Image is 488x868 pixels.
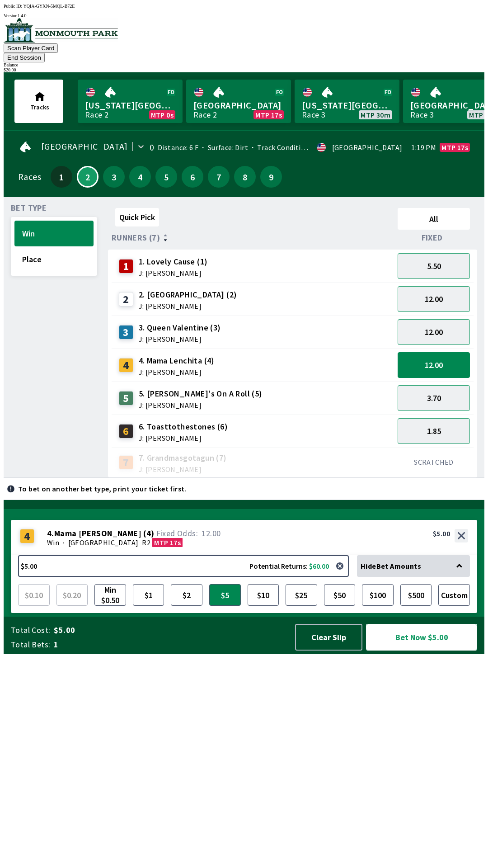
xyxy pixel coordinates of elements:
span: 5 [158,174,175,180]
span: $100 [364,586,391,604]
span: Win [22,228,86,239]
span: Distance: 6 F [158,143,198,152]
img: venue logo [4,18,118,42]
button: $25 [286,584,317,606]
button: Place [14,246,94,272]
span: Runners (7) [112,234,160,241]
span: 7 [210,174,227,180]
span: Surface: Dirt [198,143,248,152]
button: Clear Slip [295,624,362,651]
span: 3 [105,174,122,180]
span: $5.00 [54,625,286,636]
span: Custom [441,586,468,604]
span: ( 4 ) [143,529,154,538]
button: Min $0.50 [94,584,126,606]
span: J: [PERSON_NAME] [139,401,263,409]
button: $5 [209,584,241,606]
span: $500 [403,586,430,604]
span: 2 [80,175,95,179]
span: 6 [184,174,201,180]
button: 3.70 [398,385,470,411]
div: Race 2 [193,111,217,118]
span: 1.85 [427,426,441,436]
span: Total Bets: [11,639,50,650]
span: 7. Grandmasgotagun (7) [139,452,227,464]
span: 4 . [47,529,54,538]
span: [US_STATE][GEOGRAPHIC_DATA] [85,99,175,111]
span: 4. Mama Lenchita (4) [139,355,215,367]
button: Win [14,221,94,246]
a: [US_STATE][GEOGRAPHIC_DATA]Race 3MTP 30m [295,80,399,123]
span: 5. [PERSON_NAME]'s On A Roll (5) [139,388,263,400]
span: $1 [135,586,162,604]
span: Clear Slip [303,632,354,642]
span: All [402,214,466,224]
span: 2. [GEOGRAPHIC_DATA] (2) [139,289,237,301]
button: $1 [133,584,164,606]
div: Race 3 [410,111,434,118]
span: $2 [173,586,200,604]
span: 1:19 PM [411,144,436,151]
span: 3. Queen Valentine (3) [139,322,221,334]
div: 2 [119,292,133,307]
a: [US_STATE][GEOGRAPHIC_DATA]Race 2MTP 0s [78,80,183,123]
div: Runners (7) [112,233,394,242]
button: $500 [400,584,432,606]
span: $10 [250,586,277,604]
p: To bet on another bet type, print your ticket first. [18,485,187,492]
button: 3 [103,166,125,188]
span: 9 [263,174,280,180]
span: Fixed [422,234,443,241]
button: $100 [362,584,394,606]
button: $10 [248,584,279,606]
div: Race 3 [302,111,325,118]
span: [GEOGRAPHIC_DATA] [68,538,139,547]
span: 12.00 [425,294,443,304]
span: YQIA-GYXN-5MQL-B72E [23,4,75,9]
span: · [63,538,64,547]
span: 12.00 [425,327,443,337]
div: 4 [20,529,34,543]
span: [GEOGRAPHIC_DATA] [41,143,128,150]
button: 12.00 [398,319,470,345]
span: J: [PERSON_NAME] [139,269,208,277]
span: MTP 30m [361,111,390,118]
span: 1. Lovely Cause (1) [139,256,208,268]
span: J: [PERSON_NAME] [139,434,228,442]
span: 8 [236,174,253,180]
span: 12.00 [202,528,221,538]
div: 3 [119,325,133,340]
span: J: [PERSON_NAME] [139,302,237,310]
span: $5 [211,586,239,604]
button: $5.00Potential Returns: $60.00 [18,555,349,577]
button: $2 [171,584,202,606]
span: $25 [288,586,315,604]
div: Balance [4,62,484,67]
button: Bet Now $5.00 [366,624,477,651]
span: MTP 0s [151,111,174,118]
button: End Session [4,53,45,62]
span: Total Cost: [11,625,50,636]
div: 6 [119,424,133,439]
button: 5.50 [398,253,470,279]
div: 7 [119,455,133,470]
button: 12.00 [398,352,470,378]
button: 7 [208,166,230,188]
button: $50 [324,584,356,606]
span: J: [PERSON_NAME] [139,466,227,473]
span: 4 [131,174,149,180]
div: [GEOGRAPHIC_DATA] [332,144,403,151]
span: Hide Bet Amounts [361,561,421,571]
span: MTP 17s [441,144,468,151]
button: 12.00 [398,286,470,312]
span: 3.70 [427,393,441,403]
div: 1 [119,259,133,274]
span: [US_STATE][GEOGRAPHIC_DATA] [302,99,392,111]
button: 5 [155,166,177,188]
span: Min $0.50 [97,586,124,604]
div: Public ID: [4,4,484,9]
button: 1 [51,166,72,188]
button: Scan Player Card [4,43,58,53]
span: 1 [53,174,70,180]
button: Quick Pick [115,208,159,226]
